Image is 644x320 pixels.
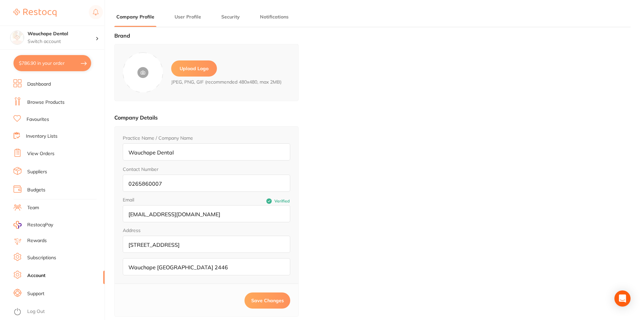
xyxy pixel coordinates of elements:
[27,255,56,261] a: Subscriptions
[13,307,103,317] button: Log Out
[171,79,281,85] span: JPEG, PNG, GIF (recommended 480x480, max 2MB)
[27,290,44,297] a: Support
[27,237,47,244] a: Rewards
[123,197,206,202] label: Email
[27,272,45,279] a: Account
[27,169,47,175] a: Suppliers
[171,60,217,77] label: Upload Logo
[13,221,22,229] img: RestocqPay
[13,5,56,20] a: Restocq Logo
[13,9,56,17] img: Restocq Logo
[28,31,96,37] h4: Wauchope Dental
[114,14,156,20] button: Company Profile
[13,221,53,229] a: RestocqPay
[274,199,290,203] span: Verified
[173,14,203,20] button: User Profile
[258,14,291,20] button: Notifications
[27,116,49,123] a: Favourites
[114,114,158,121] label: Company Details
[123,228,141,233] legend: Address
[27,222,53,228] span: RestocqPay
[244,292,290,309] button: Save Changes
[28,38,96,45] p: Switch account
[27,187,45,193] a: Budgets
[219,14,242,20] button: Security
[614,290,631,307] div: Open Intercom Messenger
[27,150,54,157] a: View Orders
[10,31,24,44] img: Wauchope Dental
[27,308,45,315] a: Log Out
[251,298,284,304] span: Save Changes
[26,133,58,140] a: Inventory Lists
[27,99,65,106] a: Browse Products
[13,55,91,71] button: $786.90 in your order
[123,135,193,141] label: Practice Name / Company Name
[114,32,130,39] label: Brand
[27,81,51,88] a: Dashboard
[27,204,39,211] a: Team
[123,167,158,172] label: Contact Number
